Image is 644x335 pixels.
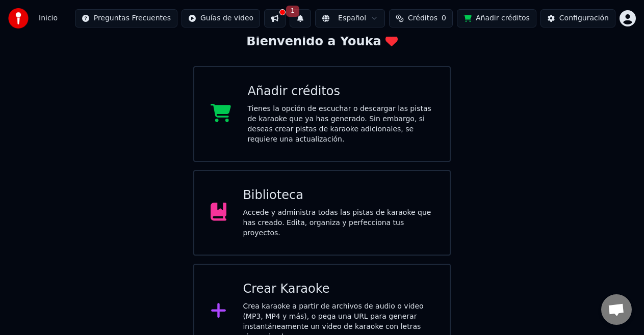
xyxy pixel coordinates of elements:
[75,9,177,27] button: Preguntas Frecuentes
[39,13,58,23] span: Inicio
[8,8,29,29] img: youka
[601,294,632,325] a: Chat abierto
[246,34,398,50] div: Bienvenido a Youka
[457,9,536,27] button: Añadir créditos
[243,208,433,238] div: Accede y administra todas las pistas de karaoke que has creado. Edita, organiza y perfecciona tus...
[442,13,446,23] span: 0
[408,13,437,23] span: Créditos
[247,104,433,145] div: Tienes la opción de escuchar o descargar las pistas de karaoke que ya has generado. Sin embargo, ...
[540,9,615,27] button: Configuración
[39,13,58,23] nav: breadcrumb
[389,9,453,27] button: Créditos0
[182,9,260,27] button: Guías de video
[286,6,299,17] span: 1
[290,9,311,27] button: 1
[559,13,609,23] div: Configuración
[247,83,433,100] div: Añadir créditos
[243,281,433,297] div: Crear Karaoke
[243,187,433,204] div: Biblioteca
